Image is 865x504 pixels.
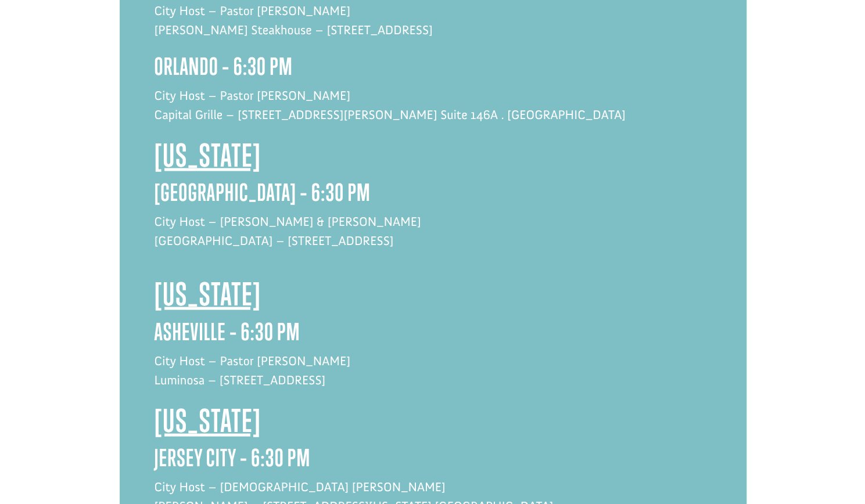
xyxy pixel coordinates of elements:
[155,85,712,136] p: City Host – Pastor [PERSON_NAME] Capital Grille – [STREET_ADDRESS][PERSON_NAME] Suite 146A . [GEO...
[21,36,29,44] img: US.png
[155,351,712,402] p: City Host – Pastor [PERSON_NAME] Luminosa – [STREET_ADDRESS]
[21,12,160,35] div: [PERSON_NAME] donated $50
[155,52,712,85] h3: orlando – 6:30 PM
[155,178,712,211] h3: [GEOGRAPHIC_DATA] – 6:30 PM
[155,401,261,438] span: [US_STATE]
[155,1,712,52] p: City Host – Pastor [PERSON_NAME] [PERSON_NAME] Steakhouse – [STREET_ADDRESS]
[21,24,30,34] img: emoji partyPopper
[155,211,712,262] p: City Host – [PERSON_NAME] & [PERSON_NAME] [GEOGRAPHIC_DATA] – [STREET_ADDRESS]
[155,275,261,312] span: [US_STATE]
[155,318,712,351] h3: Asheville – 6:30 PM
[155,444,712,477] h3: Jersey City – 6:30 PM
[164,18,216,39] button: Donate
[31,36,160,44] span: [GEOGRAPHIC_DATA] , [GEOGRAPHIC_DATA]
[155,136,261,173] span: [US_STATE]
